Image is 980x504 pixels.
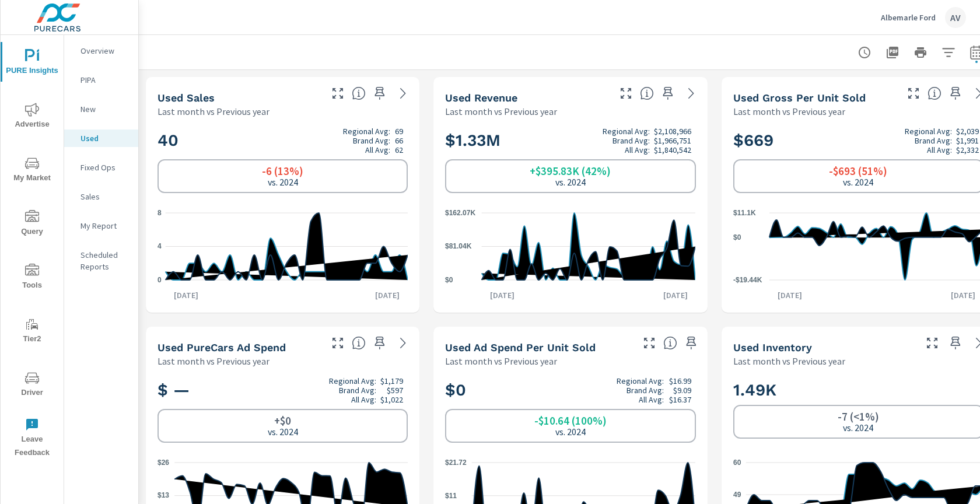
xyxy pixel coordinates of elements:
h6: -7 (<1%) [838,411,879,422]
p: All Avg: [927,145,952,155]
span: PURE Insights [4,49,60,78]
p: My Report [80,220,129,232]
p: $597 [387,386,403,395]
h5: Used Inventory [733,341,812,353]
a: See more details in report [394,334,412,352]
p: $2,039 [956,127,979,136]
p: [DATE] [655,289,696,301]
text: $11 [445,492,457,500]
p: Sales [80,191,129,202]
h5: Used Ad Spend Per Unit Sold [445,341,596,353]
button: Make Fullscreen [923,334,942,352]
text: 60 [733,459,741,467]
p: Brand Avg: [353,136,390,145]
text: 0 [157,276,162,284]
p: Brand Avg: [626,386,664,395]
p: 69 [395,127,403,136]
p: Last month vs Previous year [157,354,269,368]
text: 8 [157,209,162,217]
h6: -6 (13%) [262,165,303,177]
p: Brand Avg: [612,136,650,145]
p: Brand Avg: [339,386,376,395]
h5: Used PureCars Ad Spend [157,341,286,353]
button: Make Fullscreen [617,84,635,103]
p: vs. 2024 [268,177,298,187]
text: $11.1K [733,209,756,217]
p: Regional Avg: [343,127,390,136]
div: AV [945,7,966,28]
span: Average cost of advertising per each vehicle sold at the dealer over the selected date range. The... [663,336,677,350]
a: See more details in report [682,84,701,103]
span: Save this to your personalized report [946,334,965,352]
h6: -$693 (51%) [829,165,887,177]
p: vs. 2024 [268,426,298,437]
button: Print Report [909,41,932,64]
span: Save this to your personalized report [682,334,701,352]
text: $162.07K [445,209,475,217]
p: 66 [395,136,403,145]
text: $26 [157,459,169,467]
h2: $ — [157,376,408,404]
text: $0 [445,276,453,284]
h2: $0 [445,376,695,404]
p: Overview [80,45,129,57]
p: vs. 2024 [843,422,873,433]
div: Sales [64,188,138,205]
div: nav menu [1,35,64,464]
h5: Used Revenue [445,92,517,104]
button: Make Fullscreen [640,334,659,352]
h2: $1.33M [445,127,695,155]
span: Save this to your personalized report [370,84,389,103]
button: "Export Report to PDF" [881,41,904,64]
p: Last month vs Previous year [733,354,845,368]
div: Used [64,129,138,147]
p: Scheduled Reports [80,249,129,272]
p: $9.09 [673,386,691,395]
p: $2,332 [956,145,979,155]
span: Tools [4,264,60,292]
p: $2,108,966 [654,127,691,136]
p: PIPA [80,74,129,86]
p: All Avg: [351,395,376,404]
p: Albemarle Ford [881,12,936,23]
span: Query [4,210,60,239]
span: Average gross profit generated by the dealership for each vehicle sold over the selected date ran... [928,86,942,100]
span: Save this to your personalized report [659,84,677,103]
p: Last month vs Previous year [445,354,557,368]
p: All Avg: [625,145,650,155]
p: All Avg: [365,145,390,155]
text: $13 [157,492,169,500]
div: Scheduled Reports [64,246,138,275]
button: Make Fullscreen [328,334,347,352]
text: 4 [157,243,162,251]
p: vs. 2024 [843,177,873,187]
p: [DATE] [769,289,810,301]
p: Last month vs Previous year [157,104,269,118]
h2: 40 [157,127,408,155]
a: See more details in report [394,84,412,103]
p: Regional Avg: [905,127,952,136]
span: My Market [4,156,60,185]
p: $1,991 [956,136,979,145]
div: Overview [64,42,138,60]
text: 49 [733,491,741,499]
p: vs. 2024 [555,177,586,187]
p: Regional Avg: [329,376,376,386]
p: $16.37 [669,395,691,404]
p: Fixed Ops [80,162,129,173]
p: Brand Avg: [915,136,952,145]
button: Make Fullscreen [328,84,347,103]
p: Last month vs Previous year [733,104,845,118]
p: $16.99 [669,376,691,386]
h5: Used Sales [157,92,215,104]
span: Total sales revenue over the selected date range. [Source: This data is sourced from the dealer’s... [640,86,654,100]
p: Regional Avg: [617,376,664,386]
p: $1,022 [380,395,403,404]
p: Regional Avg: [603,127,650,136]
p: Last month vs Previous year [445,104,557,118]
text: -$19.44K [733,276,762,284]
div: PIPA [64,71,138,89]
h6: -$10.64 (100%) [534,415,607,426]
p: Used [80,132,129,144]
text: $81.04K [445,243,472,251]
